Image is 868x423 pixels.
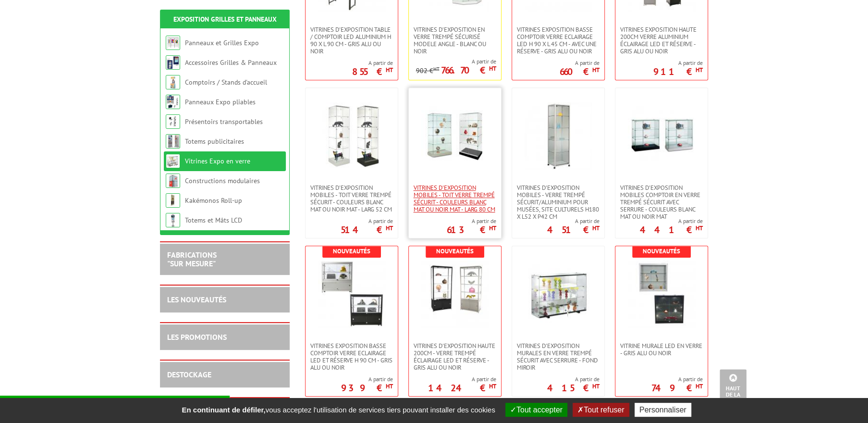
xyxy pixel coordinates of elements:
a: Vitrines d'exposition mobiles comptoir en verre trempé sécurit avec serrure - couleurs blanc mat ... [615,184,708,220]
a: VITRINES EXPOSITION HAUTE 200cm VERRE ALUMINIUM ÉCLAIRAGE LED ET RÉSERVE - GRIS ALU OU NOIR [615,26,708,55]
span: Vitrines d'exposition table / comptoir LED Aluminium H 90 x L 90 cm - Gris Alu ou Noir [310,26,393,55]
b: Nouveautés [643,247,680,255]
button: Tout refuser [573,403,629,417]
img: Vitrines d'exposition mobiles comptoir en verre trempé sécurit avec serrure - couleurs blanc mat ... [628,102,695,170]
span: A partir de [341,217,393,225]
a: Vitrine Murale LED en verre - GRIS ALU OU NOIR [615,342,708,357]
sup: HT [386,382,393,390]
img: Présentoirs transportables [166,114,180,129]
img: Accessoires Grilles & Panneaux [166,55,180,70]
p: 441 € [640,227,703,233]
a: LES PROMOTIONS [167,332,227,342]
img: Constructions modulaires [166,174,180,188]
sup: HT [696,224,703,232]
span: Vitrines d'exposition murales en verre trempé sécurit avec serrure - fond miroir [517,342,599,371]
a: Présentoirs transportables [185,117,263,126]
a: Vitrines d'exposition table / comptoir LED Aluminium H 90 x L 90 cm - Gris Alu ou Noir [306,26,398,55]
p: 911 € [653,69,703,75]
sup: HT [696,66,703,74]
img: Comptoirs / Stands d'accueil [166,75,180,89]
span: A partir de [547,217,599,225]
sup: HT [489,224,496,232]
a: Exposition Grilles et Panneaux [173,15,277,24]
b: Nouveautés [333,247,370,255]
p: 902 € [416,67,440,75]
b: Nouveautés [436,247,474,255]
button: Personnaliser (fenêtre modale) [635,403,691,417]
span: A partir de [653,59,703,67]
span: A partir de [547,375,599,383]
sup: HT [489,64,496,73]
span: Vitrine Murale LED en verre - GRIS ALU OU NOIR [620,342,703,357]
img: Panneaux et Grilles Expo [166,36,180,50]
p: 766.70 € [441,67,496,73]
img: Totems publicitaires [166,134,180,149]
span: A partir de [341,375,393,383]
span: VITRINES EXPOSITION BASSE COMPTOIR VERRE ECLAIRAGE LED H 90 x L 45 CM - AVEC UNE RÉSERVE - GRIS A... [517,26,599,55]
a: Vitrines d'exposition mobiles - toit verre trempé sécurit - couleurs blanc mat ou noir mat - larg... [306,184,398,213]
p: 514 € [341,227,393,233]
span: Vitrines d'exposition mobiles - toit verre trempé sécurit - couleurs blanc mat ou noir mat - larg... [414,184,496,213]
img: VITRINES EXPOSITION BASSE COMPTOIR VERRE ECLAIRAGE LED ET RÉSERVE H 90 CM - GRIS ALU OU NOIR [318,261,385,328]
span: A partir de [651,375,703,383]
img: Panneaux Expo pliables [166,95,180,109]
a: Vitrines d'exposition murales en verre trempé sécurit avec serrure - fond miroir [512,342,604,371]
a: VITRINES D’EXPOSITION EN VERRE TREMPÉ SÉCURISÉ MODELE ANGLE - BLANC OU NOIR [409,26,501,55]
p: 415 € [547,385,599,391]
a: Comptoirs / Stands d'accueil [185,78,267,87]
a: Vitrines Expo en verre [185,157,250,165]
sup: HT [696,382,703,390]
img: Vitrines d'exposition mobiles - toit verre trempé sécurit - couleurs blanc mat ou noir mat - larg... [318,102,385,170]
span: VITRINES EXPOSITION BASSE COMPTOIR VERRE ECLAIRAGE LED ET RÉSERVE H 90 CM - GRIS ALU OU NOIR [310,342,393,371]
img: Vitrines Expo en verre [166,154,180,168]
p: 749 € [651,385,703,391]
a: Panneaux Expo pliables [185,98,256,106]
span: VITRINES D'EXPOSITION HAUTE 200cm - VERRE TREMPé ÉCLAIRAGE LED ET RÉSERVE - GRIS ALU OU NOIR [414,342,496,371]
sup: HT [592,224,599,232]
a: Vitrines d'exposition mobiles - verre trempé sécurit/aluminium pour musées, site culturels H180 X... [512,184,604,220]
a: Vitrines d'exposition mobiles - toit verre trempé sécurit - couleurs blanc mat ou noir mat - larg... [409,184,501,213]
p: 451 € [547,227,599,233]
sup: HT [386,66,393,74]
strong: En continuant de défiler, [182,406,265,414]
a: Kakémonos Roll-up [185,196,242,205]
a: LES NOUVEAUTÉS [167,295,226,304]
sup: HT [433,65,440,72]
sup: HT [386,224,393,232]
span: Vitrines d'exposition mobiles - verre trempé sécurit/aluminium pour musées, site culturels H180 X... [517,184,599,220]
p: 1424 € [428,385,496,391]
a: Totems publicitaires [185,137,244,146]
a: Haut de la page [720,369,746,409]
img: Vitrines d'exposition mobiles - verre trempé sécurit/aluminium pour musées, site culturels H180 X... [525,102,592,170]
a: VITRINES EXPOSITION BASSE COMPTOIR VERRE ECLAIRAGE LED H 90 x L 45 CM - AVEC UNE RÉSERVE - GRIS A... [512,26,604,55]
a: Panneaux et Grilles Expo [185,38,259,47]
a: Accessoires Grilles & Panneaux [185,58,277,67]
p: 855 € [352,69,393,75]
img: Vitrines d'exposition mobiles - toit verre trempé sécurit - couleurs blanc mat ou noir mat - larg... [421,102,489,170]
a: VITRINES D'EXPOSITION HAUTE 200cm - VERRE TREMPé ÉCLAIRAGE LED ET RÉSERVE - GRIS ALU OU NOIR [409,342,501,371]
span: A partir de [416,58,496,65]
a: Totems et Mâts LCD [185,216,242,224]
a: VITRINES EXPOSITION BASSE COMPTOIR VERRE ECLAIRAGE LED ET RÉSERVE H 90 CM - GRIS ALU OU NOIR [306,342,398,371]
sup: HT [592,66,599,74]
span: A partir de [560,59,599,67]
img: Vitrine Murale LED en verre - GRIS ALU OU NOIR [628,261,695,328]
span: vous acceptez l'utilisation de services tiers pouvant installer des cookies [177,406,500,414]
sup: HT [592,382,599,390]
span: A partir de [428,375,496,383]
p: 939 € [341,385,393,391]
img: Kakémonos Roll-up [166,193,180,208]
sup: HT [489,382,496,390]
img: Totems et Mâts LCD [166,213,180,227]
span: A partir de [352,59,393,67]
a: FABRICATIONS"Sur Mesure" [167,250,217,268]
a: DESTOCKAGE [167,370,211,379]
span: Vitrines d'exposition mobiles - toit verre trempé sécurit - couleurs blanc mat ou noir mat - larg... [310,184,393,213]
img: Vitrines d'exposition murales en verre trempé sécurit avec serrure - fond miroir [525,261,592,328]
span: Vitrines d'exposition mobiles comptoir en verre trempé sécurit avec serrure - couleurs blanc mat ... [620,184,703,220]
span: VITRINES D’EXPOSITION EN VERRE TREMPÉ SÉCURISÉ MODELE ANGLE - BLANC OU NOIR [414,26,496,55]
p: 660 € [560,69,599,75]
span: A partir de [447,217,496,225]
p: 613 € [447,227,496,233]
span: VITRINES EXPOSITION HAUTE 200cm VERRE ALUMINIUM ÉCLAIRAGE LED ET RÉSERVE - GRIS ALU OU NOIR [620,26,703,55]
